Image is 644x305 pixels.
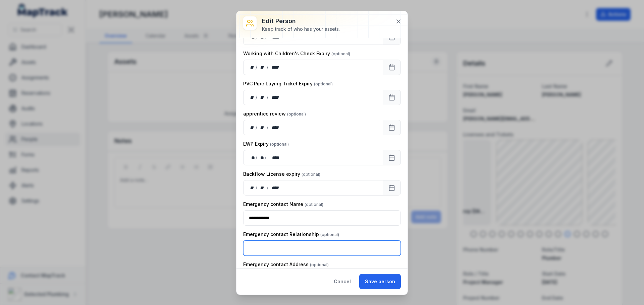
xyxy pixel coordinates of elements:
[249,124,256,131] div: day,
[258,94,267,101] div: month,
[383,120,401,135] button: Calendar
[383,150,401,165] button: Calendar
[258,64,267,71] div: month,
[243,141,289,147] label: EWP Expiry
[243,110,306,117] label: apprentice review
[256,64,258,71] div: /
[269,94,281,101] div: year,
[256,184,258,191] div: /
[243,80,333,87] label: PVC Pipe Laying Ticket Expiry
[269,124,281,131] div: year,
[256,94,258,101] div: /
[249,154,256,161] div: day,
[328,274,357,289] button: Cancel
[258,124,267,131] div: month,
[258,184,267,191] div: month,
[267,154,280,161] div: year,
[383,90,401,105] button: Calendar
[249,94,256,101] div: day,
[258,154,265,161] div: month,
[383,180,401,196] button: Calendar
[267,184,269,191] div: /
[262,16,340,26] h3: Edit person
[269,184,281,191] div: year,
[265,154,267,161] div: /
[267,64,269,71] div: /
[243,201,323,208] label: Emergency contact Name
[267,94,269,101] div: /
[359,274,401,289] button: Save person
[243,231,339,238] label: Emergency contact Relationship
[269,64,281,71] div: year,
[262,26,340,32] div: Keep track of who has your assets.
[267,124,269,131] div: /
[383,60,401,75] button: Calendar
[243,50,350,57] label: Working with Children's Check Expiry
[256,124,258,131] div: /
[249,64,256,71] div: day,
[243,261,329,268] label: Emergency contact Address
[243,171,320,177] label: Backflow License expiry
[249,184,256,191] div: day,
[256,154,258,161] div: /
